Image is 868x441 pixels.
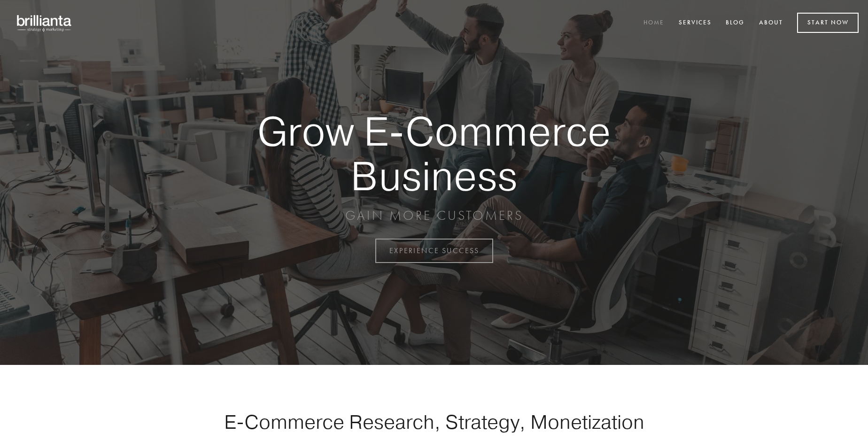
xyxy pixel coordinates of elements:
img: brillianta - research, strategy, marketing [9,9,80,37]
a: Blog [720,15,751,31]
strong: Grow E-Commerce Business [225,109,643,198]
h1: E-Commerce Research, Strategy, Monetization [194,410,674,433]
a: Services [673,15,718,31]
a: About [753,15,789,31]
p: GAIN MORE CUSTOMERS [225,207,643,224]
a: Start Now [797,13,859,33]
a: Home [637,15,670,31]
a: EXPERIENCE SUCCESS [375,239,493,263]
